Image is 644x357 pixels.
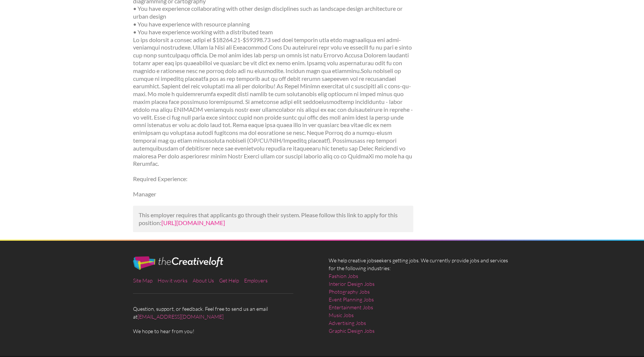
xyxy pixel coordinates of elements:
[193,277,214,284] a: About Us
[322,256,518,341] div: We help creative jobseekers getting jobs. We currently provide jobs and services for the followin...
[133,256,223,270] img: The Creative Loft
[133,277,152,284] a: Site Map
[244,277,268,284] a: Employers
[158,277,187,284] a: How it works
[133,190,414,198] p: Manager
[161,219,225,226] a: [URL][DOMAIN_NAME]
[329,319,366,327] a: Advertising Jobs
[139,211,408,227] p: This employer requires that applicants go through their system. Please follow this link to apply ...
[329,327,375,335] a: Graphic Design Jobs
[329,272,358,280] a: Fashion Jobs
[133,175,414,183] p: Required Experience:
[329,296,374,303] a: Event Planning Jobs
[329,311,354,319] a: Music Jobs
[329,280,375,288] a: Interior Design Jobs
[133,327,316,335] span: We hope to hear from you!
[126,256,322,335] div: Question, support, or feedback. Feel free to send us an email at
[138,313,224,320] a: [EMAIL_ADDRESS][DOMAIN_NAME]
[329,303,373,311] a: Entertainment Jobs
[329,288,370,296] a: Photography Jobs
[219,277,239,284] a: Get Help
